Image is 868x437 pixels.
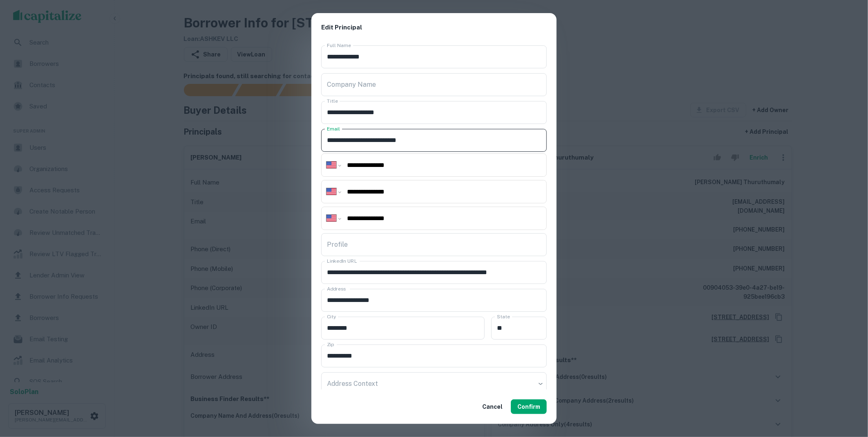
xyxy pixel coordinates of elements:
[479,399,506,414] button: Cancel
[827,372,868,411] iframe: Chat Widget
[327,97,338,104] label: Title
[327,313,336,320] label: City
[311,13,557,42] h2: Edit Principal
[327,285,346,292] label: Address
[327,257,357,264] label: LinkedIn URL
[327,42,351,49] label: Full Name
[321,372,547,395] div: ​
[327,341,334,348] label: Zip
[497,313,510,320] label: State
[327,125,340,132] label: Email
[511,399,547,414] button: Confirm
